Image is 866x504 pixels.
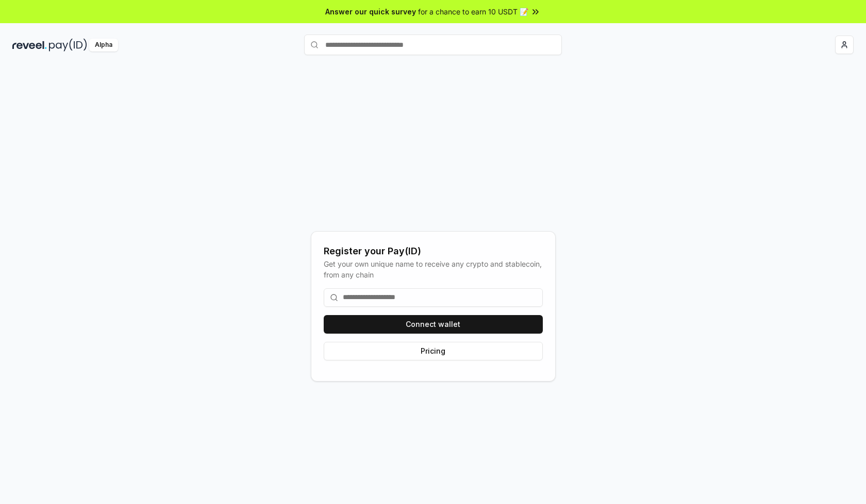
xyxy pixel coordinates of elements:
[324,244,543,258] div: Register your Pay(ID)
[418,6,528,17] span: for a chance to earn 10 USDT 📝
[324,258,543,280] div: Get your own unique name to receive any crypto and stablecoin, from any chain
[49,39,87,51] img: pay_id
[324,315,543,334] button: Connect wallet
[12,39,47,51] img: reveel_dark
[324,342,543,360] button: Pricing
[89,39,118,51] div: Alpha
[325,6,416,17] span: Answer our quick survey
